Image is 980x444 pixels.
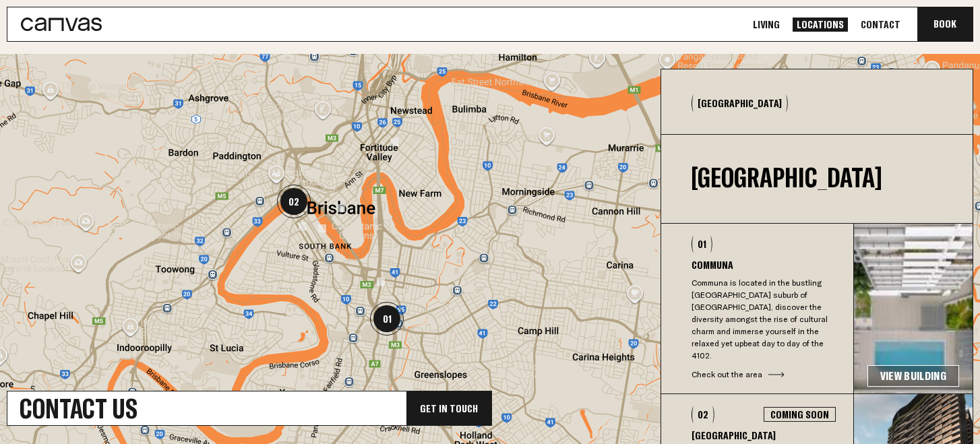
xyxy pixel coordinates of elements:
div: 02 [277,185,311,218]
div: Check out the area [692,369,836,381]
a: View Building [867,365,959,387]
div: 01 [692,236,712,253]
h3: Communa [692,259,836,270]
a: Locations [793,18,848,32]
div: Get In Touch [406,391,491,425]
div: 02 [692,406,714,423]
img: 67b7cc4d9422ff3188516097c9650704bc7da4d7-3375x1780.jpg [854,224,973,393]
p: Communa is located in the bustling [GEOGRAPHIC_DATA] suburb of [GEOGRAPHIC_DATA], discover the di... [692,277,836,362]
button: Book [917,7,973,41]
div: Coming Soon [764,407,836,422]
a: Contact UsGet In Touch [7,391,492,426]
h3: [GEOGRAPHIC_DATA] [692,430,836,441]
div: 01 [370,302,404,336]
a: Contact [857,18,905,32]
a: Living [749,18,784,32]
button: [GEOGRAPHIC_DATA] [692,95,788,112]
button: 01CommunaCommuna is located in the bustling [GEOGRAPHIC_DATA] suburb of [GEOGRAPHIC_DATA], discov... [661,224,853,393]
